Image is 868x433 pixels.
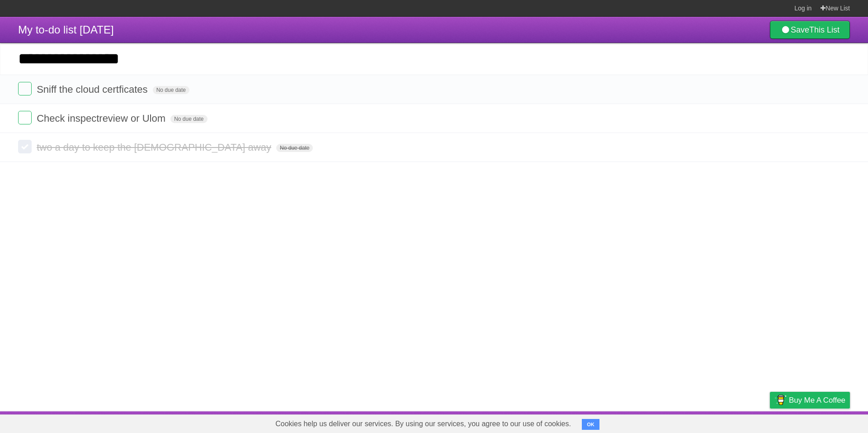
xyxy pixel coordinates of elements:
[153,86,189,94] span: No due date
[774,392,787,408] img: Buy me a coffee
[770,21,850,39] a: SaveThis List
[266,415,580,433] span: Cookies help us deliver our services. By using our services, you agree to our use of cookies.
[276,144,313,152] span: No due date
[18,82,32,95] label: Done
[758,414,782,431] a: Privacy
[727,414,747,431] a: Terms
[650,414,669,431] a: About
[679,414,716,431] a: Developers
[793,414,850,431] a: Suggest a feature
[37,142,274,153] span: two a day to keep the [DEMOGRAPHIC_DATA] away
[18,24,114,36] span: My to-do list [DATE]
[18,111,32,124] label: Done
[582,419,599,430] button: OK
[37,84,150,95] span: Sniff the cloud certficates
[809,25,840,34] b: This List
[770,392,850,409] a: Buy me a coffee
[18,140,32,153] label: Done
[37,113,168,124] span: Check inspectreview or Ulom
[170,115,207,123] span: No due date
[789,392,845,408] span: Buy me a coffee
